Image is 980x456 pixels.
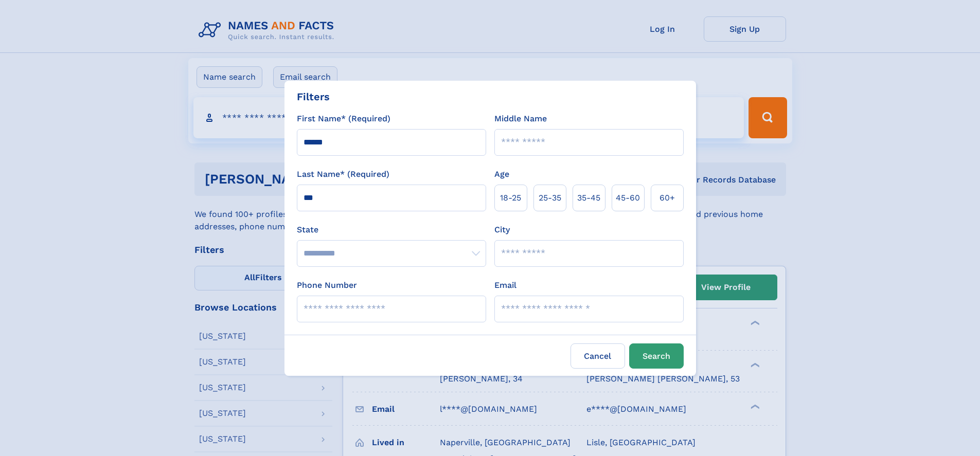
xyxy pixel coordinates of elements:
[494,113,547,125] label: Middle Name
[616,192,640,204] span: 45‑60
[539,192,561,204] span: 25‑35
[297,279,357,291] label: Phone Number
[660,192,675,204] span: 60+
[297,224,486,236] label: State
[297,89,330,104] div: Filters
[500,192,521,204] span: 18‑25
[494,279,516,291] label: Email
[571,343,625,369] label: Cancel
[629,343,684,369] button: Search
[297,168,389,180] label: Last Name* (Required)
[494,168,509,180] label: Age
[297,113,390,125] label: First Name* (Required)
[494,224,510,236] label: City
[577,192,600,204] span: 35‑45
